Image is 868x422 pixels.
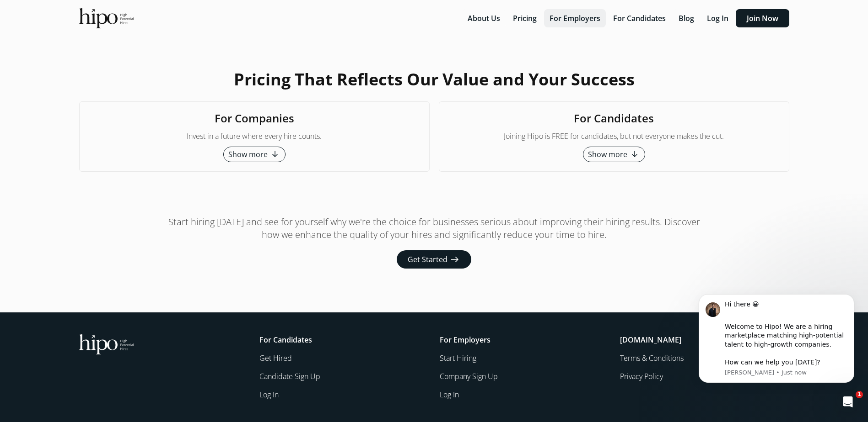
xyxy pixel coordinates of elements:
span: 1 [856,391,863,398]
p: Invest in a future where every hire counts. [187,130,322,142]
a: For Candidates [608,13,673,23]
button: Blog [673,9,700,27]
a: Privacy Policy [620,371,789,382]
a: Blog [673,13,701,23]
button: Pricing [507,9,542,27]
button: Get Started arrow_right_alt [397,250,471,269]
span: arrow_downward_alt [270,149,280,160]
button: For Employers [544,9,606,27]
span: arrow_downward_alt [629,149,640,160]
iframe: Intercom live chat [837,391,859,413]
a: Log In [701,13,736,23]
button: Log In [701,9,734,27]
button: About Us [462,9,506,27]
a: For Employers [544,13,608,23]
a: Log In [259,389,429,400]
h5: [DOMAIN_NAME] [620,334,789,345]
button: For Candidates [608,9,671,27]
span: Get Started [408,254,447,265]
h1: Pricing That Reflects Our Value and Your Success [234,70,635,89]
a: Log In [440,389,609,400]
button: Show more arrow_downward_alt [223,147,286,162]
h5: For Employers [440,334,609,345]
h5: For Candidates [259,334,429,345]
p: Start hiring [DATE] and see for yourself why we're the choice for businesses serious about improv... [160,216,709,241]
a: Start Hiring [440,353,609,364]
a: Pricing [507,13,544,23]
img: official-logo [79,8,134,28]
a: About Us [462,13,507,23]
a: Get Hired [259,353,429,364]
p: Joining Hipo is FREE for candidates, but not everyone makes the cut. [504,130,724,142]
a: Candidate Sign Up [259,371,429,382]
button: Join Now [736,9,789,27]
span: Show more [228,149,268,160]
a: Company Sign Up [440,371,609,382]
h2: For Companies [215,111,294,126]
img: official-logo [79,334,134,354]
iframe: Intercom notifications message [685,283,868,417]
a: Terms & Conditions [620,353,789,364]
a: Join Now [736,13,789,23]
button: Show more arrow_downward_alt [583,147,645,162]
span: Show more [588,149,627,160]
h2: For Candidates [574,111,654,126]
span: arrow_right_alt [449,254,460,265]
